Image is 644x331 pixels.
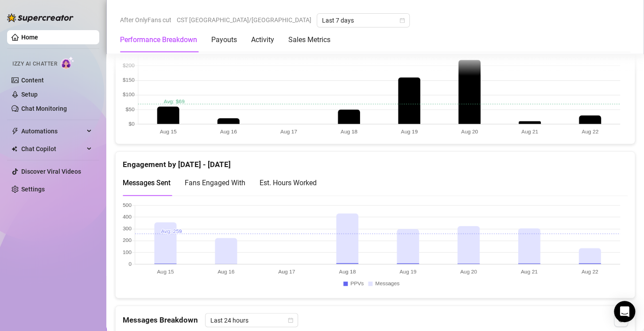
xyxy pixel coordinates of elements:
[21,105,67,112] a: Chat Monitoring
[123,179,171,187] span: Messages Sent
[322,14,404,27] span: Last 7 days
[21,168,81,175] a: Discover Viral Videos
[260,177,317,188] div: Est. Hours Worked
[7,13,74,22] img: logo-BBDzfeDw.svg
[120,13,171,27] span: After OnlyFans cut
[21,124,84,138] span: Automations
[12,60,57,68] span: Izzy AI Chatter
[120,35,197,45] div: Performance Breakdown
[210,313,293,327] span: Last 24 hours
[21,142,84,156] span: Chat Copilot
[123,152,628,171] div: Engagement by [DATE] - [DATE]
[21,91,38,98] a: Setup
[614,301,635,322] div: Open Intercom Messenger
[12,128,19,135] span: thunderbolt
[123,313,628,327] div: Messages Breakdown
[12,146,17,152] img: Chat Copilot
[21,77,44,84] a: Content
[251,35,274,45] div: Activity
[288,35,330,45] div: Sales Metrics
[400,18,405,23] span: calendar
[185,179,245,187] span: Fans Engaged With
[288,317,293,323] span: calendar
[211,35,237,45] div: Payouts
[21,186,45,193] a: Settings
[177,13,311,27] span: CST [GEOGRAPHIC_DATA]/[GEOGRAPHIC_DATA]
[21,34,38,41] a: Home
[61,56,74,69] img: AI Chatter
